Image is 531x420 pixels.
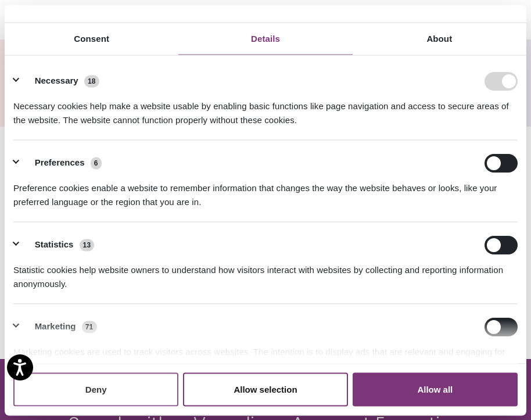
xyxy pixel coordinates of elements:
a: About [353,23,526,55]
a: Consent [5,23,178,55]
label: Marketing [35,320,76,333]
div: Preference cookies enable a website to remember information that changes the way the website beha... [13,172,518,209]
button: Deny [13,372,178,406]
button: Statistics (13) [13,235,102,254]
button: Necessary (18) [13,71,106,90]
a: Details [178,23,352,55]
button: Allow all [353,372,518,406]
label: Statistics [35,238,74,252]
label: Necessary [35,74,78,88]
div: Marketing cookies are used to track visitors across websites. The intention is to display ads tha... [13,336,518,372]
button: Preferences (6) [13,153,109,172]
div: Necessary cookies help make a website usable by enabling basic functions like page navigation and... [13,90,518,127]
iframe: Drift Chat Widget [473,362,517,406]
button: Allow selection [183,372,348,406]
div: Statistic cookies help website owners to understand how visitors interact with websites by collec... [13,254,518,290]
button: Marketing (71) [13,317,104,336]
label: Preferences [35,156,85,170]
